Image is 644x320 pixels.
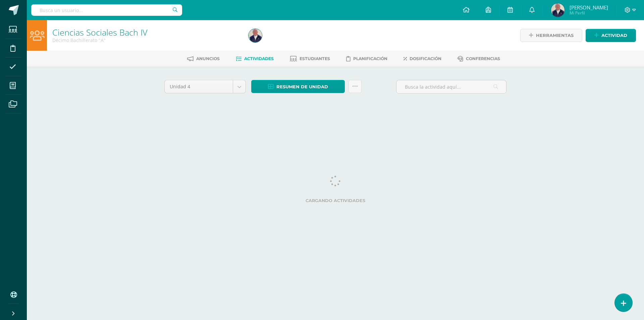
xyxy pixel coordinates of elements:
[520,29,582,42] a: Herramientas
[52,27,148,38] a: Ciencias Sociales Bach IV
[52,28,240,37] h1: Ciencias Sociales Bach IV
[249,29,262,42] img: 4400bde977c2ef3c8e0f06f5677fdb30.png
[276,81,328,93] span: Resumen de unidad
[52,37,240,43] div: Décimo Bachillerato 'A'
[586,29,636,42] a: Actividad
[466,56,500,61] span: Conferencias
[458,53,500,64] a: Conferencias
[196,56,220,61] span: Anuncios
[410,56,441,61] span: Dosificación
[31,4,182,16] input: Busca un usuario...
[165,80,246,93] a: Unidad 4
[346,53,387,64] a: Planificación
[404,53,441,64] a: Dosificación
[536,29,574,42] span: Herramientas
[164,198,506,203] label: Cargando actividades
[601,29,627,42] span: Actividad
[170,80,228,93] span: Unidad 4
[396,80,506,93] input: Busca la actividad aquí...
[570,4,608,11] span: [PERSON_NAME]
[570,10,608,16] span: Mi Perfil
[353,56,387,61] span: Planificación
[187,53,220,64] a: Anuncios
[300,56,330,61] span: Estudiantes
[244,56,274,61] span: Actividades
[551,3,565,17] img: 4400bde977c2ef3c8e0f06f5677fdb30.png
[236,53,274,64] a: Actividades
[251,80,345,93] a: Resumen de unidad
[290,53,330,64] a: Estudiantes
